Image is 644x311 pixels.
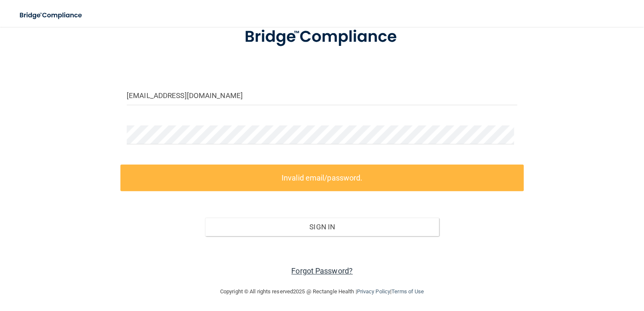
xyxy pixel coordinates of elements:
[168,278,476,305] div: Copyright © All rights reserved 2025 @ Rectangle Health | |
[357,288,390,295] a: Privacy Policy
[391,288,424,295] a: Terms of Use
[291,266,353,275] a: Forgot Password?
[13,7,90,24] img: bridge_compliance_login_screen.278c3ca4.svg
[205,218,439,236] button: Sign In
[228,16,417,58] img: bridge_compliance_login_screen.278c3ca4.svg
[120,165,524,191] label: Invalid email/password.
[127,86,517,105] input: Email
